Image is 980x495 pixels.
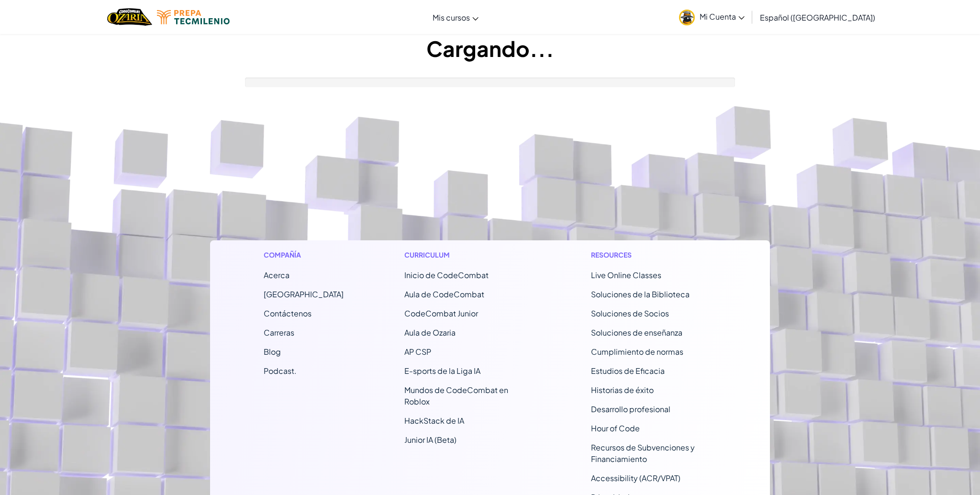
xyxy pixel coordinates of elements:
a: Desarrollo profesional [591,404,670,414]
a: Aula de CodeCombat [404,289,484,299]
a: E-sports de la Liga IA [404,366,480,376]
a: Junior IA (Beta) [404,435,457,445]
span: Mi Cuenta [700,11,745,22]
a: Soluciones de Socios [591,308,669,318]
a: Podcast. [264,366,297,376]
a: Live Online Classes [591,270,661,280]
img: Home [107,7,152,27]
a: Español ([GEOGRAPHIC_DATA]) [755,4,880,30]
a: Blog [264,347,281,357]
span: Español ([GEOGRAPHIC_DATA]) [760,12,875,22]
a: Mundos de CodeCombat en Roblox [404,385,508,406]
h1: Curriculum [404,250,530,260]
a: Ozaria by CodeCombat logo [107,7,152,27]
a: HackStack de IA [404,416,464,426]
h1: Compañía [264,250,344,260]
a: Soluciones de la Biblioteca [591,289,690,299]
img: avatar [679,10,695,25]
a: Cumplimiento de normas [591,347,683,357]
a: Mi Cuenta [674,2,749,32]
span: Inicio de CodeCombat [404,270,489,280]
a: Hour of Code [591,423,640,433]
a: Mis cursos [428,4,483,30]
a: AP CSP [404,347,431,357]
span: Mis cursos [433,12,470,22]
a: Acerca [264,270,290,280]
a: Accessibility (ACR/VPAT) [591,473,680,483]
a: [GEOGRAPHIC_DATA] [264,289,344,299]
a: CodeCombat Junior [404,308,478,318]
span: Contáctenos [264,308,312,318]
a: Carreras [264,327,294,337]
a: Aula de Ozaria [404,327,456,337]
h1: Resources [591,250,717,260]
img: Tecmilenio logo [157,10,230,24]
a: Historias de éxito [591,385,654,395]
a: Estudios de Eficacia [591,366,665,376]
a: Soluciones de enseñanza [591,327,682,337]
a: Recursos de Subvenciones y Financiamiento [591,442,695,464]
